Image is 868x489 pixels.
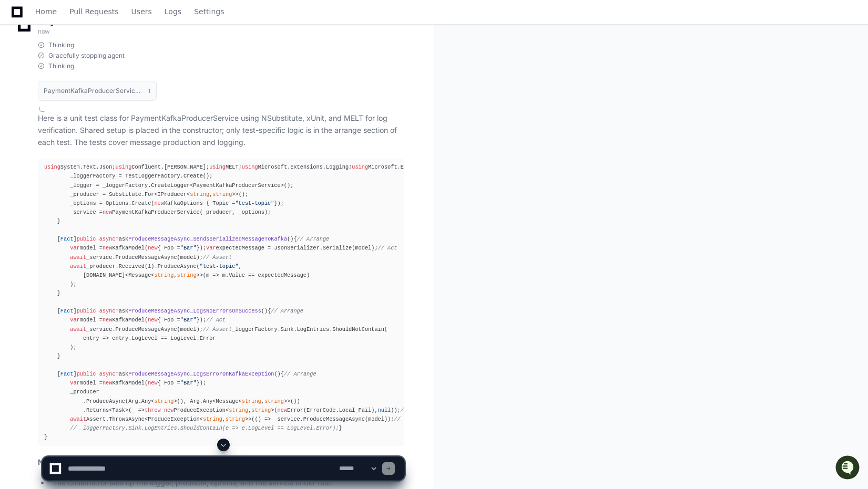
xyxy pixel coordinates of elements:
span: // _loggerFactory.Sink.LogEntries.ShouldContain(e => e.LogLevel == LogLevel.Error); [70,425,339,431]
span: "test-topic" [200,263,239,269]
span: await [70,416,86,422]
span: 1 [148,263,151,269]
span: // Act [206,317,226,323]
span: string [154,398,173,404]
span: "Bar" [180,380,197,386]
span: using [352,164,368,170]
span: Thinking [48,41,74,49]
span: new [103,209,112,215]
span: async [99,236,116,242]
span: ProduceMessageAsync_LogsNoErrorsOnSuccess [128,308,261,314]
span: // Assert [203,326,232,332]
span: Logs [165,8,181,15]
span: null [378,407,391,413]
span: public [77,308,96,314]
iframe: Open customer support [834,454,863,483]
span: new [103,245,112,251]
span: Users [131,8,152,15]
span: string [264,398,284,404]
span: "Bar" [180,317,197,323]
span: using [209,164,226,170]
p: Here is a unit test class for PaymentKafkaProducerService using NSubstitute, xUnit, and MELT for ... [38,112,404,148]
span: // Arrange [297,236,330,242]
span: Task () [77,236,294,242]
span: ProduceMessageAsync_SendsSerializedMessageToKafka [128,236,287,242]
span: await [70,263,86,269]
span: "Bar" [180,245,197,251]
span: await [70,326,86,332]
span: var [70,245,79,251]
span: new [148,380,157,386]
span: var [70,380,79,386]
span: new [148,317,157,323]
span: public [77,371,96,377]
span: public [77,236,96,242]
span: var [206,245,216,251]
img: 1756235613930-3d25f9e4-fa56-45dd-b3ad-e072dfbd1548 [11,78,29,97]
a: Powered byPylon [74,110,127,118]
span: Task () [77,308,268,314]
div: System.Text.Json; Confluent.[PERSON_NAME]; MELT; Microsoft.Extensions.Logging; Microsoft.Extensio... [44,163,398,442]
div: We're available if you need us! [36,89,133,97]
span: Fact [60,308,74,314]
span: // Arrange [284,371,316,377]
span: async [99,308,116,314]
span: string [229,407,248,413]
span: string [190,191,209,197]
span: Home [35,8,57,15]
span: Settings [194,8,224,15]
span: Gracefully stopping agent [48,51,125,60]
span: new [103,317,112,323]
button: Start new chat [179,81,191,94]
span: string [251,407,271,413]
span: string [212,191,232,197]
img: PlayerZero [11,11,32,32]
button: PaymentKafkaProducerService.cs1 [38,81,157,101]
span: string [242,398,261,404]
span: throw [145,407,161,413]
span: 1 [149,87,151,95]
span: string [154,272,173,278]
span: ProduceMessageAsync_LogsErrorOnKafkaException [128,371,274,377]
span: // Arrange [271,308,303,314]
span: Task () [77,371,281,377]
span: using [116,164,132,170]
span: new [154,200,164,206]
h1: PaymentKafkaProducerService.cs [44,88,144,94]
span: async [99,371,116,377]
span: Pull Requests [69,8,118,15]
div: Welcome [11,42,191,59]
span: // Act & Assert [401,407,449,413]
span: string [226,416,245,422]
span: Fact [60,236,74,242]
span: // Optionally, if you add error logging to the service, verify error log here [394,416,643,422]
span: string [203,416,222,422]
span: // Act [378,245,397,251]
span: Pylon [105,110,127,118]
span: using [242,164,258,170]
span: Fact [60,371,74,377]
span: now [38,27,50,35]
span: await [70,254,86,261]
span: // Assert [203,254,232,261]
span: using [44,164,60,170]
span: new [148,245,157,251]
span: "test-topic" [235,200,274,206]
span: new [164,407,173,413]
span: PlayerZero [38,19,81,25]
span: Thinking [48,62,74,70]
span: var [70,317,79,323]
span: new [103,380,112,386]
span: new [278,407,287,413]
span: string [177,272,197,278]
div: Start new chat [36,78,172,89]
